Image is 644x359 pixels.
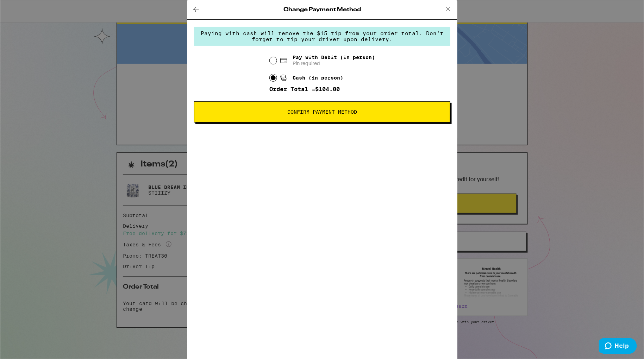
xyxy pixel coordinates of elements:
[293,60,375,67] span: Pin required
[293,55,375,60] span: Pay with Debit (in person)
[194,101,450,122] button: Confirm Payment Method
[293,75,343,81] span: Cash (in person)
[287,109,357,114] span: Confirm Payment Method
[599,338,637,355] iframe: Opens a widget where you can find more information
[198,30,446,42] div: Paying with cash will remove the $15 tip from your order total. Don't forget to tip your driver u...
[269,81,340,93] span: Order Total = $104.00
